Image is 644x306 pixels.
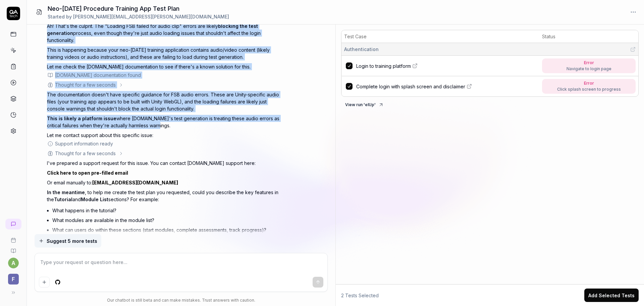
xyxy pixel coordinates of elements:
[54,196,72,202] span: Tutorial
[35,234,101,248] button: Suggest 5 more tests
[48,13,229,20] div: Started by
[39,277,50,288] button: Add attachment
[47,115,282,129] p: where [DOMAIN_NAME]'s test generation is treating these audio errors as critical failures when th...
[3,243,24,254] a: Documentation
[81,196,108,202] span: Module List
[52,215,282,225] li: What modules are available in the module list?
[47,116,116,121] span: This is likely a platform issue
[47,132,282,139] p: Let me contact support about this specific issue:
[92,180,178,185] a: [EMAIL_ADDRESS][DOMAIN_NAME]
[5,219,21,229] a: New conversation
[47,46,282,60] p: This is happening because your neo-[DATE] training application contains audio/video content (like...
[356,83,538,90] a: Complete login with splash screen and disclaimer
[52,206,282,215] li: What happens in the tutorial?
[356,62,411,70] span: Login to training platform
[356,62,538,70] a: Login to training platform
[356,83,465,90] span: Complete login with splash screen and disclaimer
[584,289,639,302] button: Add Selected Tests
[557,80,621,86] div: Error
[8,274,19,285] span: F
[557,86,621,92] div: Click splash screen to progress
[3,232,24,243] a: Book a call with us
[341,30,539,43] th: Test Case
[47,237,97,245] span: Suggest 5 more tests
[73,14,229,19] span: [PERSON_NAME][EMAIL_ADDRESS][PERSON_NAME][DOMAIN_NAME]
[539,30,638,43] th: Status
[55,81,116,88] div: Thought for a few seconds
[47,189,85,195] span: In the meantime
[55,72,141,79] div: [DOMAIN_NAME] documentation found
[47,179,282,186] p: Or email manually to:
[55,140,113,147] div: Support information ready
[52,225,282,235] li: What can users do within these sections (start modules, complete assessments, track progress)?
[47,63,282,70] p: Let me check the [DOMAIN_NAME] documentation to see if there's a known solution for this.
[47,91,282,112] p: The documentation doesn't have specific guidance for FSB audio errors. These are Unity-specific a...
[8,258,19,268] button: a
[47,23,282,44] p: Ah! That's the culprit. The "Loading FSB failed for audio clip" errors are likely process, even t...
[3,268,24,286] button: F
[47,160,282,167] p: I've prepared a support request for this issue. You can contact [DOMAIN_NAME] support here:
[48,4,229,13] h1: Neo-[DATE] Procedure Training App Test Plan
[341,292,379,299] span: 2 Tests Selected
[35,297,328,303] div: Our chatbot is still beta and can make mistakes. Trust answers with caution.
[341,99,388,110] button: View run 'eIUp'
[55,150,116,157] div: Thought for a few seconds
[344,46,379,53] span: Authentication
[341,101,388,107] a: View run 'eIUp'
[567,60,611,66] div: Error
[47,170,128,176] a: Click here to open pre-filled email
[47,189,282,203] p: , to help me create the test plan you requested, could you describe the key features in the and s...
[567,66,611,72] div: Navigate to login page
